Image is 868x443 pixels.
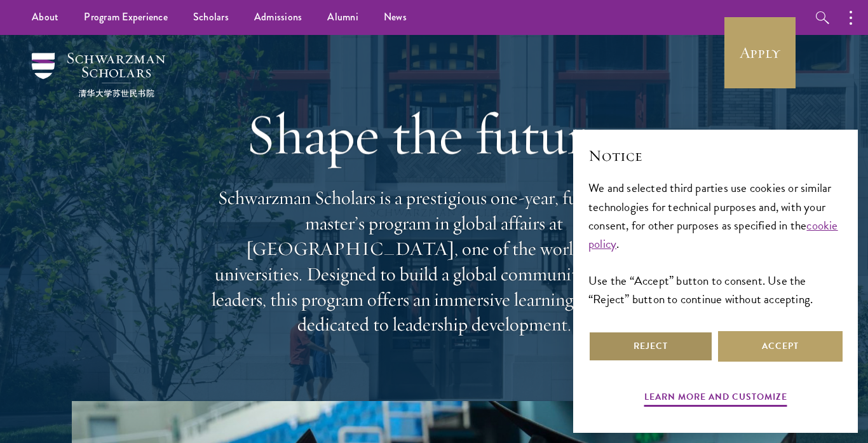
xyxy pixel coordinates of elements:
[32,53,165,97] img: Schwarzman Scholars
[724,17,796,88] a: Apply
[588,216,838,253] a: cookie policy
[718,331,843,362] button: Accept
[588,179,843,308] div: We and selected third parties use cookies or similar technologies for technical purposes and, wit...
[644,389,787,409] button: Learn more and customize
[205,186,663,337] p: Schwarzman Scholars is a prestigious one-year, fully funded master’s program in global affairs at...
[205,99,663,170] h1: Shape the future.
[588,145,843,167] h2: Notice
[588,331,713,362] button: Reject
